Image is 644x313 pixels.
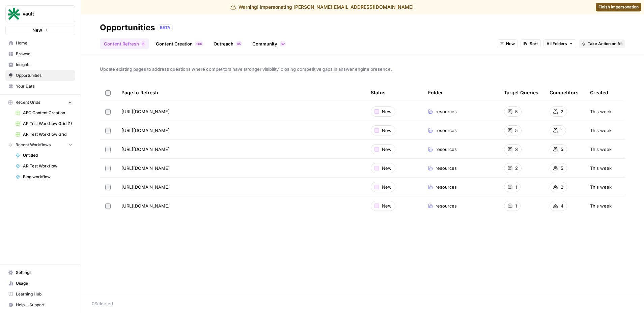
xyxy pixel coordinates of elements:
a: Opportunities [5,70,75,81]
div: 0 Selected [92,300,633,307]
a: Usage [5,278,75,289]
div: BETA [158,24,173,31]
span: Usage [16,280,72,286]
span: New [382,184,392,190]
span: 5 [515,127,518,134]
span: New [382,127,392,134]
a: AEO Content Creation [12,107,75,118]
a: Untitled [12,150,75,161]
span: Recent Workflows [16,142,51,148]
span: Sort [530,41,538,47]
span: resources [436,127,457,134]
span: All Folders [547,41,567,47]
a: Outreach85 [209,38,246,49]
span: 1 [196,41,198,46]
span: This week [590,108,612,115]
div: Page to Refresh [121,83,360,102]
button: Sort [521,39,541,48]
span: Your Data [16,83,72,89]
a: Settings [5,267,75,278]
span: 2 [561,108,563,115]
span: [URL][DOMAIN_NAME] [121,108,170,115]
span: This week [590,127,612,134]
button: Workspace: vault [5,5,75,22]
span: New [382,108,392,115]
a: Blog workflow [12,171,75,182]
a: AR Test Workflow Grid (1) [12,118,75,129]
span: [URL][DOMAIN_NAME] [121,165,170,171]
span: 0 [200,41,202,46]
a: AR Test Workflow [12,161,75,171]
span: Blog workflow [23,174,72,180]
span: resources [436,146,457,153]
span: New [382,165,392,171]
span: Recent Grids [16,99,40,105]
span: New [382,202,392,209]
span: 1 [515,202,517,209]
span: 2 [515,165,518,171]
span: resources [436,108,457,115]
span: 0 [198,41,200,46]
button: New [497,39,518,48]
div: Folder [428,83,443,102]
span: 8 [281,41,283,46]
div: Opportunities [100,22,155,33]
button: All Folders [543,39,576,48]
a: Browse [5,49,75,59]
span: Finish impersonation [598,4,639,10]
span: Insights [16,62,72,68]
span: Untitled [23,152,72,158]
span: 5 [239,41,241,46]
span: [URL][DOMAIN_NAME] [121,146,170,153]
span: Update existing pages to address questions where competitors have stronger visibility, closing co... [100,66,625,72]
span: resources [436,184,457,190]
span: Home [16,40,72,46]
span: Take Action on All [588,41,622,47]
div: 85 [236,41,242,46]
span: 4 [561,202,563,209]
span: resources [436,165,457,171]
a: AR Test Workflow Grid [12,129,75,140]
span: 3 [515,146,518,153]
span: AR Test Workflow Grid [23,131,72,137]
button: Recent Grids [5,97,75,107]
div: 6 [142,41,145,46]
a: Your Data [5,81,75,92]
span: 2 [561,184,563,190]
div: 100 [195,41,203,46]
span: 8 [237,41,239,46]
button: New [5,25,75,35]
a: Community82 [248,38,289,49]
span: Settings [16,270,72,276]
span: This week [590,146,612,153]
span: 5 [561,165,563,171]
a: Learning Hub [5,289,75,300]
span: resources [436,202,457,209]
span: This week [590,184,612,190]
div: Competitors [550,83,579,102]
span: [URL][DOMAIN_NAME] [121,202,170,209]
span: [URL][DOMAIN_NAME] [121,184,170,190]
span: 5 [515,108,518,115]
div: Status [371,83,386,102]
button: Help + Support [5,300,75,310]
span: AEO Content Creation [23,110,72,116]
button: Take Action on All [579,39,625,48]
div: Warning! Impersonating [PERSON_NAME][EMAIL_ADDRESS][DOMAIN_NAME] [230,4,414,10]
span: vault [23,10,63,17]
span: Opportunities [16,72,72,79]
span: This week [590,202,612,209]
div: Target Queries [504,83,538,102]
a: Insights [5,59,75,70]
button: Recent Workflows [5,140,75,150]
span: New [382,146,392,153]
span: [URL][DOMAIN_NAME] [121,127,170,134]
span: Learning Hub [16,291,72,297]
span: Help + Support [16,302,72,308]
a: Content Refresh6 [100,38,149,49]
a: Finish impersonation [596,3,641,11]
span: AR Test Workflow [23,163,72,169]
span: Browse [16,51,72,57]
span: 6 [142,41,144,46]
a: Home [5,38,75,49]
